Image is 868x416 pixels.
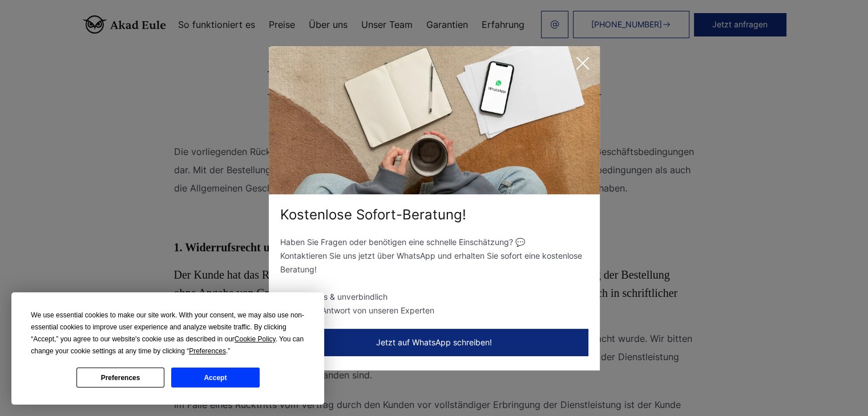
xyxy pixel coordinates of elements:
button: Accept [171,368,259,388]
span: Preferences [189,347,226,355]
img: exit [269,46,600,194]
div: Kostenlose Sofort-Beratung! [269,206,600,224]
button: Preferences [76,368,164,388]
li: ✅ Direkte Antwort von unseren Experten [280,304,588,317]
p: Haben Sie Fragen oder benötigen eine schnelle Einschätzung? 💬 Kontaktieren Sie uns jetzt über Wha... [280,235,588,276]
li: ✅ Kostenlos & unverbindlich [280,290,588,304]
span: Cookie Policy [235,335,276,343]
button: Jetzt auf WhatsApp schreiben! [280,329,588,356]
div: Cookie Consent Prompt [11,292,324,405]
div: We use essential cookies to make our site work. With your consent, we may also use non-essential ... [31,309,305,357]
